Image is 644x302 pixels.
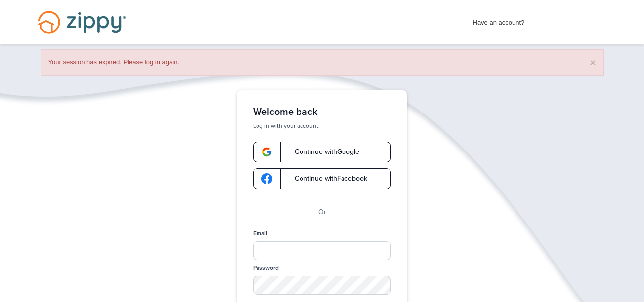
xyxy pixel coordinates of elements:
[253,142,391,162] a: google-logoContinue withGoogle
[253,106,391,118] h1: Welcome back
[253,264,279,272] label: Password
[285,149,359,155] span: Continue with Google
[261,147,272,157] img: google-logo
[285,175,367,182] span: Continue with Facebook
[253,168,391,189] a: google-logoContinue withFacebook
[473,12,525,28] span: Have an account?
[590,57,596,68] button: ×
[253,122,391,130] p: Log in with your account.
[41,49,604,75] div: Your session has expired. Please log in again.
[253,276,391,295] input: Password
[253,241,391,260] input: Email
[253,229,267,238] label: Email
[261,173,272,184] img: google-logo
[318,207,326,218] p: Or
